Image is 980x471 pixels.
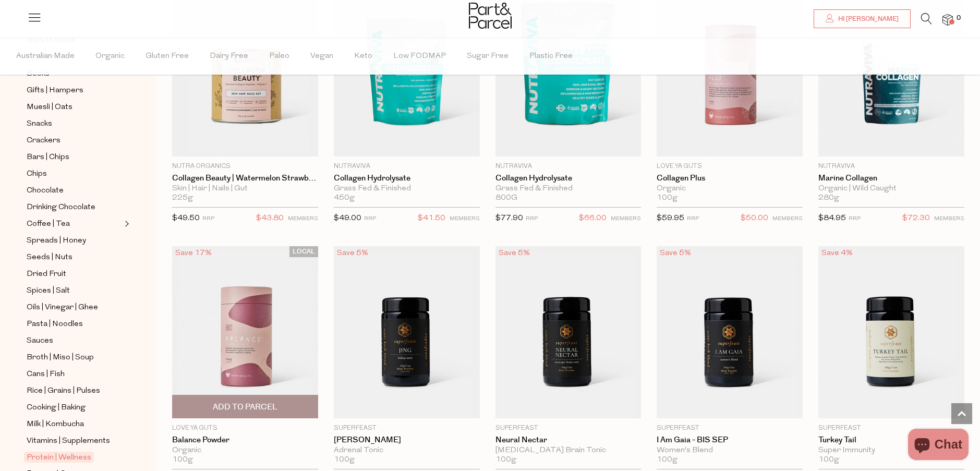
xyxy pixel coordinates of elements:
span: Milk | Kombucha [27,418,84,431]
span: Keto [354,38,372,75]
a: Collagen Beauty | Watermelon Strawberry [172,174,318,183]
a: Oils | Vinegar | Ghee [27,301,122,314]
a: Broth | Miso | Soup [27,351,122,364]
img: Jing [334,246,480,418]
small: MEMBERS [450,216,480,222]
span: 280g [818,194,839,203]
small: MEMBERS [288,216,318,222]
small: MEMBERS [934,216,964,222]
span: Pasta | Noodles [27,318,83,331]
small: MEMBERS [772,216,803,222]
span: $59.95 [657,214,684,222]
small: RRP [526,216,538,222]
a: Spreads | Honey [27,234,122,247]
a: Turkey Tail [818,436,964,445]
span: 100g [172,455,193,465]
a: Snacks [27,117,122,130]
span: Add To Parcel [213,402,277,413]
span: Bars | Chips [27,151,69,164]
span: Chips [27,168,47,180]
span: Sauces [27,335,53,347]
a: Neural Nectar [495,436,642,445]
p: Nutraviva [818,162,964,171]
span: Organic [95,38,125,75]
a: Balance Powder [172,436,318,445]
span: Cans | Fish [27,368,65,381]
p: SuperFeast [495,424,642,433]
img: I am Gaia - BIS SEP [657,246,803,418]
span: $41.50 [418,212,445,225]
span: Gifts | Hampers [27,84,83,97]
div: Save 5% [657,246,694,260]
img: Part&Parcel [469,3,512,29]
span: Coffee | Tea [27,218,70,231]
span: Paleo [269,38,289,75]
span: Drinking Chocolate [27,201,95,214]
p: SuperFeast [657,424,803,433]
span: Plastic Free [529,38,573,75]
p: Nutra Organics [172,162,318,171]
a: Muesli | Oats [27,101,122,114]
a: Gifts | Hampers [27,84,122,97]
a: 0 [942,14,953,25]
small: MEMBERS [611,216,641,222]
span: Seeds | Nuts [27,251,72,264]
span: 100g [334,455,355,465]
div: Skin | Hair | Nails | Gut [172,184,318,194]
span: Oils | Vinegar | Ghee [27,301,98,314]
a: I am Gaia - BIS SEP [657,436,803,445]
span: Vegan [310,38,333,75]
p: Love Ya Guts [657,162,803,171]
span: Crackers [27,135,61,147]
span: $84.95 [818,214,846,222]
span: Cooking | Baking [27,402,86,414]
small: RRP [202,216,214,222]
a: Sauces [27,334,122,347]
img: Turkey Tail [818,246,964,418]
p: Love Ya Guts [172,424,318,433]
span: Gluten Free [146,38,189,75]
span: Muesli | Oats [27,101,72,114]
div: Super Immunity [818,446,964,455]
span: Hi [PERSON_NAME] [836,15,899,23]
span: $43.80 [256,212,284,225]
img: Neural Nectar [495,246,642,418]
span: 100g [657,194,677,203]
inbox-online-store-chat: Shopify online store chat [905,429,972,463]
a: Crackers [27,134,122,147]
span: Australian Made [16,38,75,75]
a: Chocolate [27,184,122,197]
span: Broth | Miso | Soup [27,352,94,364]
a: Cooking | Baking [27,401,122,414]
span: Dried Fruit [27,268,66,281]
a: Collagen Plus [657,174,803,183]
a: Marine Collagen [818,174,964,183]
span: $49.00 [334,214,361,222]
span: 100g [657,455,677,465]
p: SuperFeast [818,424,964,433]
a: Collagen Hydrolysate [334,174,480,183]
a: Drinking Chocolate [27,201,122,214]
div: Save 5% [334,246,371,260]
span: Snacks [27,118,52,130]
span: $50.00 [741,212,768,225]
span: Vitamins | Supplements [27,435,110,448]
small: RRP [687,216,699,222]
a: Protein | Wellness [27,451,122,464]
div: Save 17% [172,246,215,260]
span: Low FODMAP [393,38,446,75]
a: Hi [PERSON_NAME] [814,9,911,28]
span: Spreads | Honey [27,235,86,247]
span: $77.90 [495,214,523,222]
a: Cans | Fish [27,368,122,381]
a: Collagen Hydrolysate [495,174,642,183]
div: Adrenal Tonic [334,446,480,455]
span: Spices | Salt [27,285,70,297]
span: Sugar Free [467,38,509,75]
span: $72.30 [902,212,930,225]
a: Vitamins | Supplements [27,434,122,448]
span: 0 [954,14,963,23]
img: Balance Powder [172,246,318,418]
p: Nutraviva [334,162,480,171]
span: $49.50 [172,214,200,222]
